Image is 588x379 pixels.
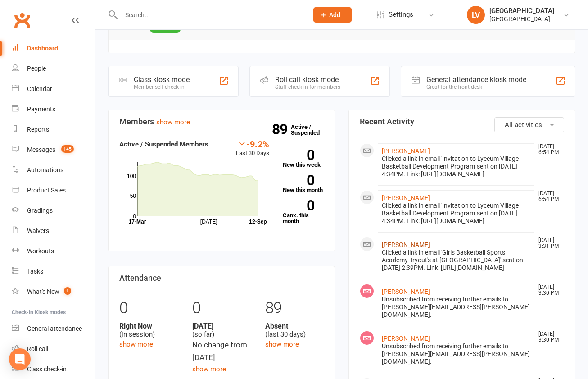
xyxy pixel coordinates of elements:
input: Search... [118,9,302,21]
a: show more [156,118,190,126]
h3: Attendance [119,274,324,283]
div: Roll call kiosk mode [275,75,340,84]
h3: Members [119,117,324,126]
time: [DATE] 6:54 PM [534,191,564,202]
div: Calendar [27,85,52,92]
a: 0Canx. this month [283,200,324,224]
div: 89 [265,295,324,322]
div: Messages [27,146,55,153]
a: [PERSON_NAME] [382,241,430,248]
div: Tasks [27,268,43,275]
strong: Absent [265,322,324,330]
button: Add [313,7,352,23]
div: [GEOGRAPHIC_DATA] [489,15,554,23]
span: All activities [505,121,542,129]
a: Workouts [12,241,95,261]
a: Clubworx [11,9,33,32]
div: 0 [119,295,178,322]
time: [DATE] 3:30 PM [534,284,564,296]
strong: 0 [283,199,314,212]
div: Staff check-in for members [275,84,340,90]
strong: 0 [283,148,314,162]
div: General attendance [27,325,82,332]
span: 145 [61,145,74,153]
a: 0New this week [283,150,324,168]
div: (so far) [192,322,251,339]
a: Messages 145 [12,140,95,160]
a: [PERSON_NAME] [382,147,430,155]
div: (in session) [119,322,178,339]
div: Last 30 Days [236,139,269,158]
div: Dashboard [27,45,58,52]
div: Waivers [27,227,49,234]
div: No change from [DATE] [192,339,251,363]
a: People [12,59,95,79]
time: [DATE] 6:54 PM [534,144,564,155]
span: Add [329,11,340,18]
a: Automations [12,160,95,180]
div: Great for the front desk [426,84,526,90]
a: [PERSON_NAME] [382,288,430,295]
a: show more [265,340,299,348]
a: [PERSON_NAME] [382,194,430,201]
a: show more [192,365,226,373]
strong: Active / Suspended Members [119,140,208,148]
span: Settings [389,5,413,25]
time: [DATE] 3:30 PM [534,331,564,343]
strong: 89 [272,123,291,136]
div: General attendance kiosk mode [426,75,526,84]
strong: [DATE] [192,322,251,330]
div: Unsubscribed from receiving further emails to [PERSON_NAME][EMAIL_ADDRESS][PERSON_NAME][DOMAIN_NA... [382,296,530,319]
div: Payments [27,105,55,113]
a: Tasks [12,261,95,282]
a: Reports [12,119,95,140]
div: Reports [27,126,49,133]
a: Payments [12,99,95,119]
strong: 0 [283,174,314,187]
div: Clicked a link in email 'Girls Basketball Sports Academy Tryout's at [GEOGRAPHIC_DATA]' sent on [... [382,249,530,272]
div: Workouts [27,247,54,255]
div: Class check-in [27,365,67,373]
div: Automations [27,166,63,174]
h3: Recent Activity [360,117,564,126]
a: Product Sales [12,180,95,201]
div: Open Intercom Messenger [9,348,31,370]
div: 0 [192,295,251,322]
div: Clicked a link in email 'Invitation to Lyceum Village Basketball Development Program' sent on [DA... [382,202,530,225]
a: [PERSON_NAME] [382,335,430,342]
a: Gradings [12,201,95,221]
div: Roll call [27,345,48,352]
div: People [27,65,46,72]
div: Unsubscribed from receiving further emails to [PERSON_NAME][EMAIL_ADDRESS][PERSON_NAME][DOMAIN_NA... [382,342,530,365]
a: 0New this month [283,175,324,193]
div: -9.2% [236,139,269,149]
a: Calendar [12,79,95,99]
button: All activities [494,117,564,132]
div: (last 30 days) [265,322,324,339]
a: 89Active / Suspended [291,117,330,142]
div: Clicked a link in email 'Invitation to Lyceum Village Basketball Development Program' sent on [DA... [382,155,530,178]
div: [GEOGRAPHIC_DATA] [489,7,554,15]
div: LV [467,6,485,24]
div: Member self check-in [134,84,190,90]
div: Class kiosk mode [134,75,190,84]
a: What's New1 [12,282,95,302]
a: Dashboard [12,38,95,59]
strong: Right Now [119,322,178,330]
a: show more [119,340,153,348]
div: Gradings [27,207,53,214]
a: Roll call [12,339,95,359]
div: What's New [27,288,59,295]
time: [DATE] 3:31 PM [534,237,564,249]
a: Waivers [12,221,95,241]
div: Product Sales [27,187,66,194]
span: 1 [64,287,71,295]
a: General attendance kiosk mode [12,319,95,339]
